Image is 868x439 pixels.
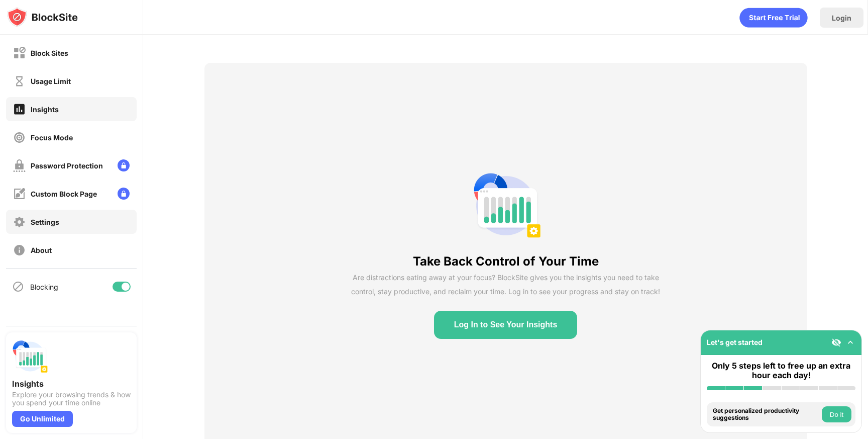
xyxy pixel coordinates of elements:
div: Get personalized productivity suggestions [713,407,819,422]
img: eye-not-visible.svg [831,337,841,347]
img: settings-off.svg [13,216,26,228]
img: push-insights.svg [12,338,48,375]
button: Do it [822,406,851,422]
div: Take Back Control of Your Time [413,254,599,269]
div: Focus Mode [31,133,73,142]
button: Log In to See Your Insights [434,311,578,339]
img: time-usage-off.svg [13,75,26,87]
div: Custom Block Page [31,190,97,198]
div: Settings [31,218,59,226]
div: Blocking [30,283,58,291]
div: Only 5 steps left to free up an extra hour each day! [707,361,855,380]
div: animation [739,8,808,28]
img: about-off.svg [13,244,26,256]
div: Login [832,14,851,22]
div: Let's get started [707,338,763,346]
img: lock-menu.svg [118,188,130,200]
div: Block Sites [31,49,68,57]
img: customize-block-page-off.svg [13,188,26,200]
img: lock-menu.svg [118,159,130,171]
img: insights-on.svg [13,103,26,116]
div: Are distractions eating away at your focus? BlockSite gives you the insights you need to take con... [351,271,660,299]
img: password-protection-off.svg [13,159,26,172]
div: Password Protection [31,161,103,170]
div: Insights [31,105,59,114]
div: About [31,246,52,254]
img: logo-blocksite.svg [7,7,78,27]
img: focus-off.svg [13,131,26,144]
div: Explore your browsing trends & how you spend your time online [12,391,131,407]
div: Usage Limit [31,77,71,85]
img: insights-non-login-state.png [470,169,542,242]
img: block-off.svg [13,47,26,59]
div: Insights [12,379,131,389]
div: Go Unlimited [12,411,73,427]
img: blocking-icon.svg [12,281,24,293]
img: omni-setup-toggle.svg [845,337,855,347]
